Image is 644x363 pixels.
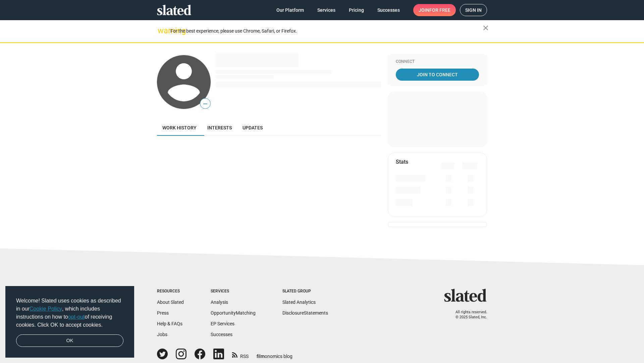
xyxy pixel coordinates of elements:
[211,321,234,326] a: EP Services
[343,4,369,16] a: Pricing
[429,4,450,16] span: for free
[170,27,483,36] div: For the best experience, please use Chrome, Safari, or Firefox.
[419,4,450,16] span: Join
[157,332,167,337] a: Jobs
[271,4,309,16] a: Our Platform
[397,69,478,81] span: Join To Connect
[282,299,316,305] a: Slated Analytics
[372,4,405,16] a: Successes
[16,334,123,347] a: dismiss cookie message
[243,125,263,130] span: Updates
[317,4,335,16] span: Services
[157,310,169,316] a: Press
[157,289,184,294] div: Resources
[207,125,232,130] span: Interests
[312,4,341,16] a: Services
[157,299,184,305] a: About Slated
[377,4,400,16] span: Successes
[211,289,256,294] div: Services
[396,59,479,65] div: Connect
[232,349,249,360] a: RSS
[460,4,487,16] a: Sign in
[16,297,123,329] span: Welcome! Slated uses cookies as described in our , which includes instructions on how to of recei...
[158,27,166,35] mat-icon: warning
[282,310,328,316] a: DisclosureStatements
[276,4,304,16] span: Our Platform
[162,125,197,130] span: Work history
[448,310,487,320] p: All rights reserved. © 2025 Slated, Inc.
[349,4,364,16] span: Pricing
[157,321,182,326] a: Help & FAQs
[282,289,328,294] div: Slated Group
[257,354,265,359] span: film
[211,310,256,316] a: OpportunityMatching
[211,332,232,337] a: Successes
[200,99,210,108] span: —
[202,120,237,136] a: Interests
[396,69,479,81] a: Join To Connect
[68,314,85,320] a: opt-out
[257,348,292,360] a: filmonomics blog
[413,4,456,16] a: Joinfor free
[465,4,482,16] span: Sign in
[211,299,228,305] a: Analysis
[30,306,62,312] a: Cookie Policy
[5,286,134,358] div: cookieconsent
[237,120,268,136] a: Updates
[396,158,408,165] mat-card-title: Stats
[482,24,490,32] mat-icon: close
[157,120,202,136] a: Work history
